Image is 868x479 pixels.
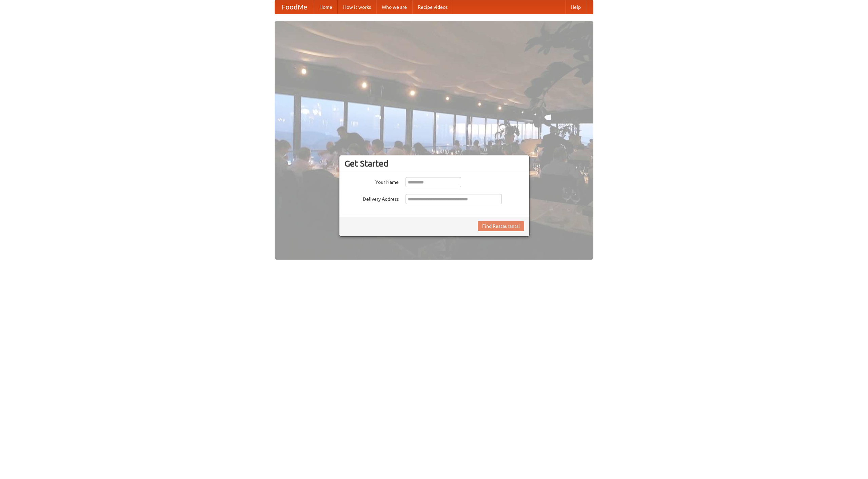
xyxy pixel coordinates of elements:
a: Help [565,0,586,14]
h3: Get Started [344,158,524,169]
a: FoodMe [275,0,314,14]
button: Find Restaurants! [478,221,524,231]
a: Recipe videos [412,0,453,14]
a: Home [314,0,338,14]
a: Who we are [376,0,412,14]
label: Delivery Address [344,194,399,202]
a: How it works [338,0,376,14]
label: Your Name [344,177,399,186]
